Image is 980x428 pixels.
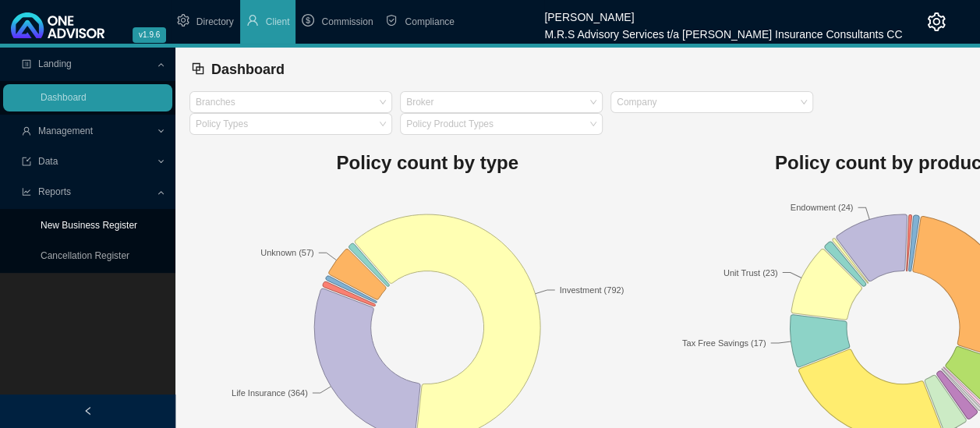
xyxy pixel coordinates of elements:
a: Cancellation Register [41,250,129,261]
text: Unit Trust (23) [724,268,778,278]
text: Investment (792) [560,285,624,295]
span: Compliance [405,16,454,27]
span: Directory [196,16,234,27]
span: Commission [321,16,373,27]
span: Management [38,126,93,136]
span: line-chart [22,187,31,196]
span: profile [22,59,31,69]
img: 2df55531c6924b55f21c4cf5d4484680-logo-light.svg [11,12,104,38]
span: v1.9.6 [133,27,166,43]
span: safety [385,14,398,27]
span: Client [266,16,290,27]
a: New Business Register [41,220,137,231]
span: user [22,126,31,136]
span: block [191,62,205,76]
span: user [246,14,259,27]
div: [PERSON_NAME] [544,4,902,21]
span: left [83,406,93,416]
text: Endowment (24) [791,203,854,212]
span: import [22,157,31,166]
span: Data [38,156,58,167]
span: Dashboard [211,62,285,77]
span: dollar [302,14,314,27]
div: M.R.S Advisory Services t/a [PERSON_NAME] Insurance Consultants CC [544,21,902,38]
span: setting [177,14,189,27]
span: setting [927,12,946,31]
a: Dashboard [41,92,87,103]
span: Reports [38,186,71,197]
span: Landing [38,58,72,69]
text: Tax Free Savings (17) [682,338,766,348]
text: Unknown (57) [260,248,313,257]
text: Life Insurance (364) [232,388,308,398]
h1: Policy count by type [189,147,665,179]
